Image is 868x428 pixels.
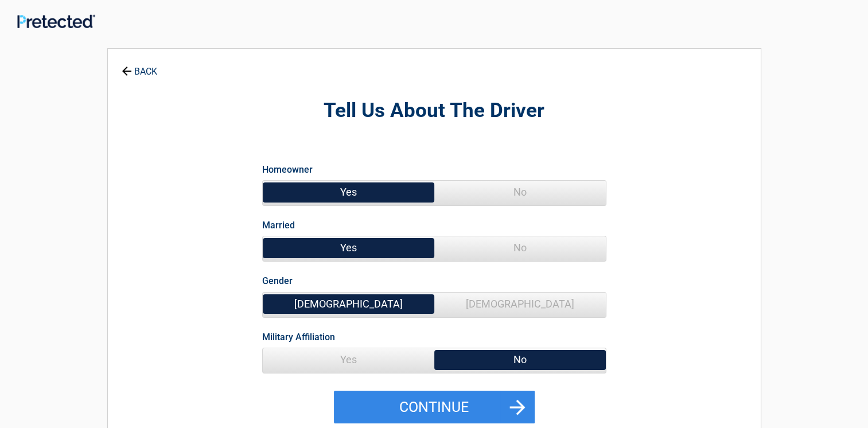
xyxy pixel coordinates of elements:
[334,391,535,424] button: Continue
[171,98,698,124] h2: Tell Us About The Driver
[17,14,95,29] img: Main Logo
[262,273,293,289] label: Gender
[263,293,434,316] span: [DEMOGRAPHIC_DATA]
[263,236,434,259] span: Yes
[263,348,434,371] span: Yes
[119,56,159,76] a: BACK
[434,348,606,371] span: No
[263,181,434,204] span: Yes
[262,162,313,177] label: Homeowner
[434,293,606,316] span: [DEMOGRAPHIC_DATA]
[262,217,295,233] label: Married
[434,181,606,204] span: No
[434,236,606,259] span: No
[262,329,335,345] label: Military Affiliation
